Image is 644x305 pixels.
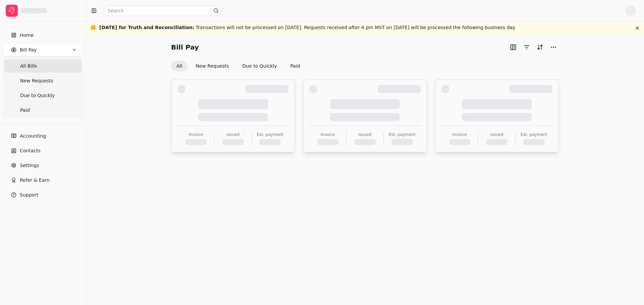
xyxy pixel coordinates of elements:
[3,28,83,42] a: Home
[257,132,284,138] div: Est. payment
[20,133,46,140] span: Accounting
[3,43,83,57] button: Bill Pay
[535,42,545,53] button: Sort
[452,132,467,138] div: Invoice
[237,61,282,71] button: Due to Quickly
[285,61,306,71] button: Paid
[3,173,83,187] button: Refer & Earn
[4,103,82,117] a: Paid
[20,162,39,169] span: Settings
[20,63,37,70] span: All Bills
[3,159,83,172] a: Settings
[20,47,37,54] span: Bill Pay
[189,132,203,138] div: Invoice
[3,144,83,157] a: Contacts
[389,132,416,138] div: Est. payment
[3,188,83,202] button: Support
[20,32,34,39] span: Home
[3,129,83,143] a: Accounting
[4,59,82,73] a: All Bills
[548,42,559,53] button: More
[99,25,194,30] span: [DATE] for Truth and Reconciliation :
[521,132,547,138] div: Est. payment
[359,132,372,138] div: Issued
[20,192,38,199] span: Support
[226,132,239,138] div: Issued
[103,5,221,16] input: Search
[171,42,199,53] h2: Bill Pay
[171,61,187,71] button: All
[99,24,515,31] div: Transactions will not be processed on [DATE]. Requests received after 4 pm MST on [DATE] will be ...
[20,177,50,184] span: Refer & Earn
[171,61,306,71] div: Invoice filter options
[321,132,335,138] div: Invoice
[20,107,30,114] span: Paid
[4,89,82,102] a: Due to Quickly
[20,147,41,154] span: Contacts
[490,132,503,138] div: Issued
[4,74,82,87] a: New Requests
[190,61,234,71] button: New Requests
[20,92,55,99] span: Due to Quickly
[20,77,53,84] span: New Requests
